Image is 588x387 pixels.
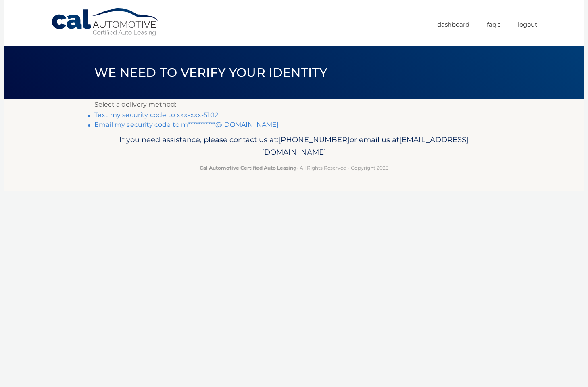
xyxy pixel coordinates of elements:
[51,8,160,37] a: Cal Automotive
[200,165,296,171] strong: Cal Automotive Certified Auto Leasing
[278,135,350,144] span: [PHONE_NUMBER]
[94,65,327,80] span: We need to verify your identity
[518,18,537,31] a: Logout
[94,99,494,110] p: Select a delivery method:
[94,111,218,119] a: Text my security code to xxx-xxx-5102
[100,133,488,159] p: If you need assistance, please contact us at: or email us at
[487,18,500,31] a: FAQ's
[100,164,488,172] p: - All Rights Reserved - Copyright 2025
[437,18,469,31] a: Dashboard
